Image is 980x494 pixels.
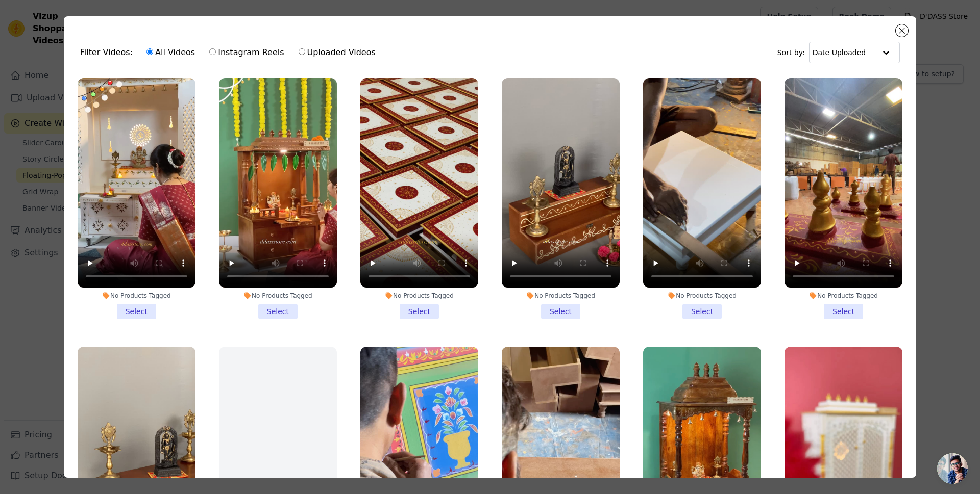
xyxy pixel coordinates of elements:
div: No Products Tagged [219,292,337,300]
div: Filter Videos: [80,41,381,64]
div: Sort by: [777,42,900,63]
div: No Products Tagged [502,292,620,300]
label: Instagram Reels [209,46,284,59]
label: All Videos [146,46,195,59]
button: Close modal [896,24,908,37]
label: Uploaded Videos [298,46,376,59]
div: No Products Tagged [785,292,902,300]
div: Open chat [937,453,968,484]
div: No Products Tagged [643,292,761,300]
div: No Products Tagged [360,292,478,300]
div: No Products Tagged [78,292,195,300]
